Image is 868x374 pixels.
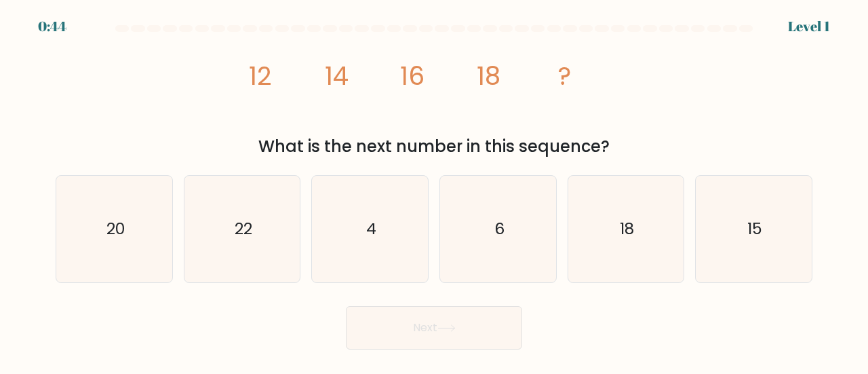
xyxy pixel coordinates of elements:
[325,58,349,94] tspan: 14
[401,58,425,94] tspan: 16
[366,217,376,240] text: 4
[106,217,124,240] text: 20
[747,217,762,240] text: 15
[477,58,500,94] tspan: 18
[346,306,522,350] button: Next
[38,16,66,37] div: 0:44
[788,16,830,37] div: Level 1
[250,58,273,94] tspan: 12
[235,217,252,240] text: 22
[494,217,504,240] text: 6
[558,58,571,94] tspan: ?
[64,134,804,159] div: What is the next number in this sequence?
[620,217,634,240] text: 18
